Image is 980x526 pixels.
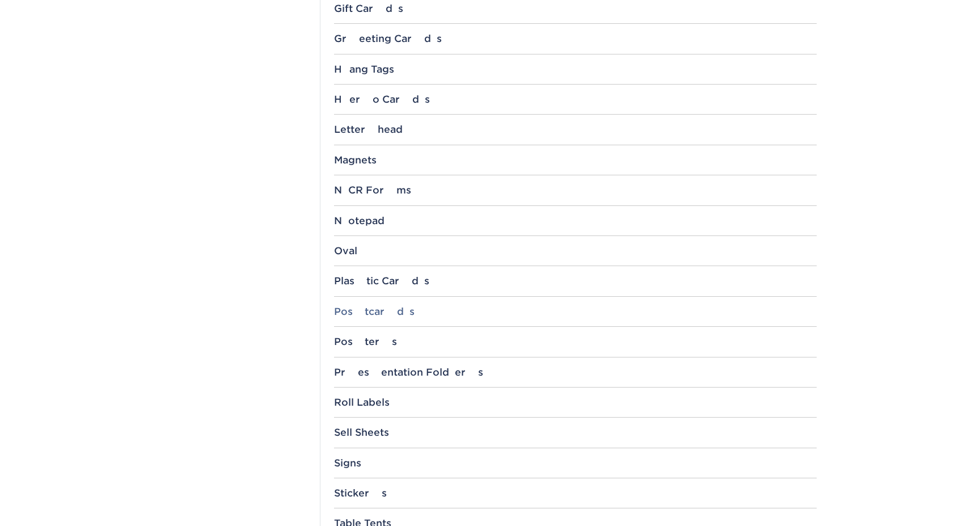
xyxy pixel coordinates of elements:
div: Stickers [334,487,817,499]
div: Magnets [334,154,817,166]
div: Notepad [334,215,817,226]
div: Hero Cards [334,94,817,105]
div: Postcards [334,306,817,317]
div: NCR Forms [334,184,817,196]
div: Roll Labels [334,397,817,408]
div: Presentation Folders [334,367,817,378]
div: Gift Cards [334,3,817,14]
div: Greeting Cards [334,33,817,44]
div: Oval [334,245,817,256]
div: Letterhead [334,124,817,135]
div: Sell Sheets [334,427,817,438]
div: Signs [334,457,817,469]
div: Plastic Cards [334,275,817,287]
div: Hang Tags [334,64,817,75]
div: Posters [334,336,817,347]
